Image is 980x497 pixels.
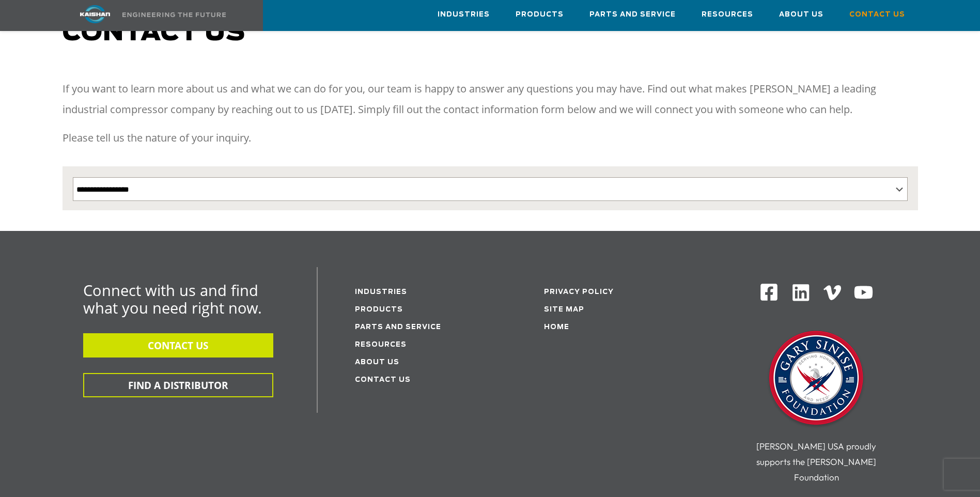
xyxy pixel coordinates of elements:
span: Parts and Service [589,9,676,21]
span: Industries [438,9,490,21]
p: Please tell us the nature of your inquiry. [63,128,918,148]
span: [PERSON_NAME] USA proudly supports the [PERSON_NAME] Foundation [756,441,876,483]
img: Vimeo [823,285,841,300]
a: Industries [438,1,490,28]
a: Site Map [544,306,584,313]
img: Linkedin [791,283,811,303]
a: About Us [779,1,823,28]
p: If you want to learn more about us and what we can do for you, our team is happy to answer any qu... [63,79,918,120]
img: Gary Sinise Foundation [765,328,868,431]
a: Contact Us [849,1,905,28]
img: Engineering the future [122,12,226,17]
img: Facebook [759,283,779,302]
span: Products [516,9,564,21]
a: Industries [355,289,407,296]
img: Youtube [853,283,874,303]
a: Products [516,1,564,28]
button: CONTACT US [83,333,273,358]
span: Contact us [63,21,245,45]
button: FIND A DISTRIBUTOR [83,373,273,397]
a: Home [544,324,569,331]
span: Connect with us and find what you need right now. [83,280,262,318]
a: About Us [355,359,399,366]
span: Contact Us [849,9,905,21]
img: kaishan logo [56,5,134,23]
a: Parts and Service [589,1,676,28]
a: Resources [702,1,753,28]
a: Resources [355,341,407,348]
a: Privacy Policy [544,289,614,296]
a: Contact Us [355,377,411,383]
span: Resources [702,9,753,21]
a: Products [355,306,403,313]
a: Parts and service [355,324,441,331]
span: About Us [779,9,823,21]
